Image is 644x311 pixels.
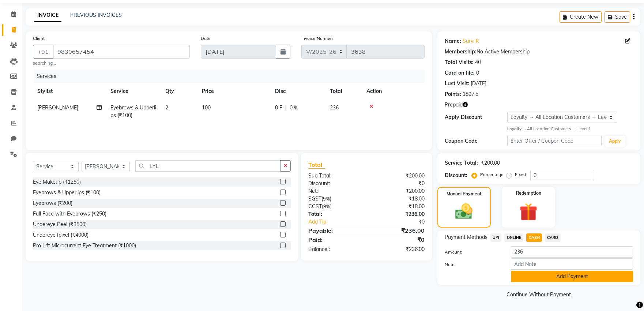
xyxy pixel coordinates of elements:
span: 0 F [275,104,282,112]
div: 40 [475,59,481,66]
div: Eye Makeup (₹1250) [33,178,81,186]
span: 9% [323,203,330,209]
input: Search by Name/Mobile/Email/Code [53,45,190,59]
input: Amount [511,246,633,258]
strong: Loyalty → [507,126,527,131]
span: CGST [308,203,322,210]
div: No Active Membership [445,48,633,56]
span: 2 [165,104,168,111]
th: Stylist [33,83,106,100]
div: Membership: [445,48,477,56]
div: Service Total: [445,159,478,167]
div: ₹200.00 [481,159,500,167]
div: Undereye Peel (₹3500) [33,221,87,228]
button: Save [605,11,630,23]
button: Add Payment [511,271,633,282]
span: UPI [490,233,502,242]
div: Last Visit: [445,80,469,87]
th: Price [197,83,271,100]
span: 9% [323,196,330,202]
input: Search or Scan [135,160,280,172]
div: Pro Lift Microcurrent Eye Treatment (₹1000) [33,242,136,250]
button: +91 [33,45,53,59]
div: Points: [445,90,461,98]
label: Percentage [480,171,504,178]
span: CARD [545,233,561,242]
div: ₹200.00 [366,172,430,180]
span: Prepaid [445,101,463,109]
div: Apply Discount [445,113,508,121]
span: 100 [202,104,211,111]
a: Survi K [463,37,479,45]
div: Eyebrows & Upperlips (₹100) [33,189,101,196]
div: Discount: [303,180,366,187]
div: Undereye Ipixel (₹4000) [33,231,88,239]
div: ₹236.00 [366,226,430,235]
span: 236 [330,104,339,111]
div: ₹0 [366,235,430,244]
span: Total [308,161,325,169]
span: CASH [526,233,542,242]
span: | [285,104,287,112]
th: Qty [161,83,197,100]
span: Eyebrows & Upperlips (₹100) [110,104,156,119]
a: Continue Without Payment [439,291,639,299]
div: Total Visits: [445,59,474,66]
div: Coupon Code [445,137,508,145]
div: 1897.5 [463,90,478,98]
th: Action [362,83,425,100]
input: Add Note [511,258,633,270]
a: INVOICE [34,9,61,22]
th: Disc [271,83,325,100]
div: Card on file: [445,69,475,77]
div: [DATE] [471,80,486,87]
div: ₹0 [366,180,430,187]
div: Sub Total: [303,172,366,180]
div: Payable: [303,226,366,235]
span: 0 % [290,104,298,112]
div: ₹18.00 [366,203,430,210]
label: Invoice Number [301,35,333,42]
div: Discount: [445,172,467,179]
div: Services [34,70,430,83]
div: ₹18.00 [366,195,430,203]
div: Net: [303,187,366,195]
div: ₹236.00 [366,210,430,218]
span: ONLINE [504,233,523,242]
div: Full Face with Eyebrows (₹250) [33,210,106,218]
button: Apply [605,136,625,147]
div: All Location Customers → Level 1 [507,126,633,132]
span: SGST [308,195,321,202]
label: Fixed [515,171,526,178]
span: [PERSON_NAME] [37,104,78,111]
small: searching... [33,60,190,67]
div: ( ) [303,203,366,210]
div: Eyebrows (₹200) [33,199,72,207]
button: Create New [560,11,602,23]
a: Add Tip [303,218,377,226]
label: Note: [439,261,506,268]
label: Manual Payment [447,191,482,197]
th: Total [325,83,362,100]
input: Enter Offer / Coupon Code [507,135,602,146]
div: 0 [476,69,479,77]
div: Name: [445,37,461,45]
label: Client [33,35,45,42]
div: ₹0 [377,218,430,226]
div: ₹236.00 [366,246,430,253]
label: Redemption [516,190,541,196]
label: Date [201,35,211,42]
span: Payment Methods [445,233,487,241]
div: Total: [303,210,366,218]
div: Balance : [303,246,366,253]
div: ( ) [303,195,366,203]
a: PREVIOUS INVOICES [70,12,122,18]
th: Service [106,83,161,100]
label: Amount: [439,249,506,255]
div: ₹200.00 [366,187,430,195]
img: _cash.svg [450,202,478,221]
div: Paid: [303,235,366,244]
img: _gift.svg [514,201,543,223]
